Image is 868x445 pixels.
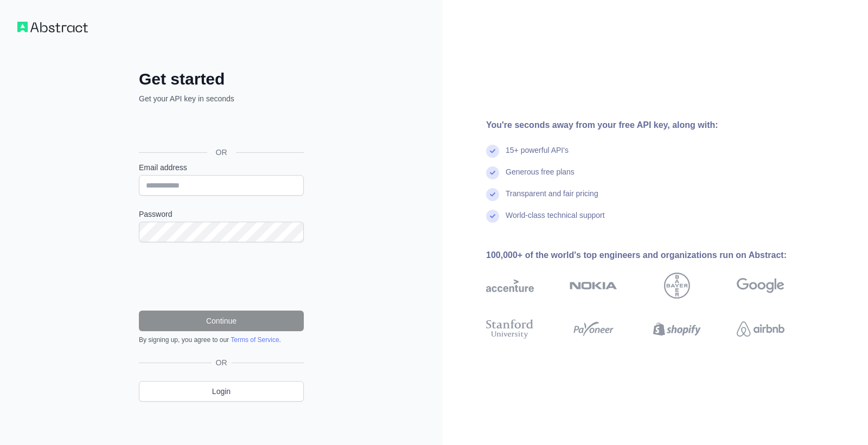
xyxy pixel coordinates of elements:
[139,69,304,89] h2: Get started
[139,381,304,402] a: Login
[231,336,279,344] a: Terms of Service
[139,255,304,298] iframe: reCAPTCHA
[506,145,569,166] div: 15+ powerful API's
[486,119,819,132] div: You're seconds away from your free API key, along with:
[506,210,605,231] div: World-class technical support
[653,317,701,341] img: shopify
[486,145,499,158] img: check mark
[486,273,534,299] img: accenture
[139,93,304,104] p: Get your API key in seconds
[506,188,598,210] div: Transparent and fair pricing
[207,147,236,158] span: OR
[486,210,499,223] img: check mark
[17,22,88,33] img: Workflow
[664,273,690,299] img: bayer
[737,317,784,341] img: airbnb
[486,317,534,341] img: stanford university
[139,209,304,220] label: Password
[212,357,232,368] span: OR
[486,188,499,201] img: check mark
[506,166,575,188] div: Generous free plans
[139,311,304,331] button: Continue
[737,273,784,299] img: google
[486,249,819,262] div: 100,000+ of the world's top engineers and organizations run on Abstract:
[570,317,617,341] img: payoneer
[139,336,304,344] div: By signing up, you agree to our .
[570,273,617,299] img: nokia
[139,162,304,173] label: Email address
[133,116,307,140] iframe: Sign in with Google Button
[486,166,499,179] img: check mark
